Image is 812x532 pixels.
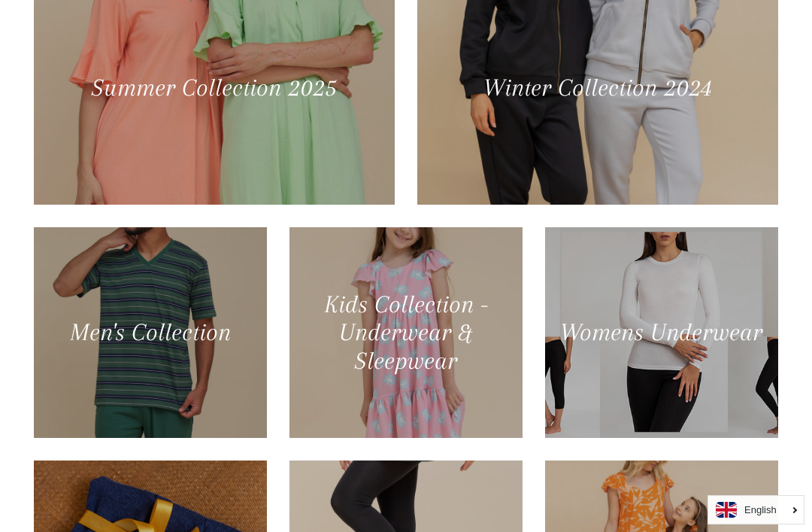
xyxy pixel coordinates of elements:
a: Kids Collection - Underwear & Sleepwear [289,227,523,438]
a: English [716,502,796,518]
i: English [744,505,777,515]
a: Men's Collection [34,227,267,438]
a: Womens Underwear [545,227,778,438]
